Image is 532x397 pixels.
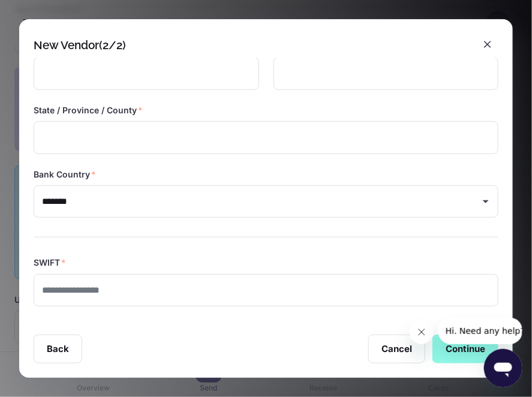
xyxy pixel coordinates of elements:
iframe: Message from company [438,318,522,344]
button: Back [34,335,82,363]
div: New Vendor (2/2) [34,38,126,52]
label: State / Province / County [34,104,143,116]
button: Cancel [368,335,425,363]
label: Bank Country [34,169,96,181]
span: Hi. Need any help? [7,8,86,18]
label: SWIFT [34,257,66,269]
button: Continue [432,335,498,363]
iframe: Close message [410,320,434,344]
button: Open [477,193,494,210]
iframe: Button to launch messaging window [484,349,522,387]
